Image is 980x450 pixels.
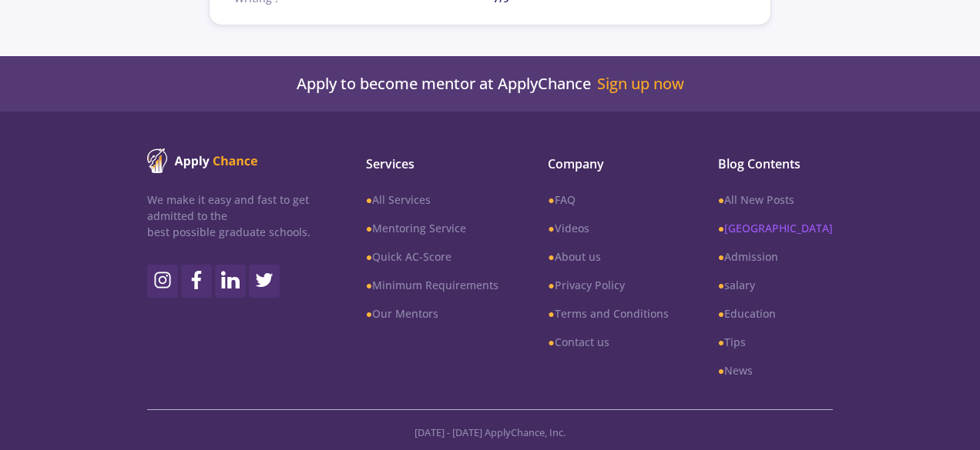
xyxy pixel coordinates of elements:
[718,192,833,208] a: ●All New Posts
[548,220,668,236] a: ●Videos
[718,305,833,322] a: ●Education
[414,425,566,439] span: [DATE] - [DATE] ApplyChance, Inc.
[548,221,554,235] b: ●
[548,278,554,292] b: ●
[548,155,668,173] span: Company
[548,192,554,207] b: ●
[718,278,724,292] b: ●
[548,249,554,264] b: ●
[366,306,372,321] b: ●
[718,155,833,173] span: Blog Contents
[147,192,323,240] p: We make it easy and fast to get admitted to the best possible graduate schools.
[718,220,833,236] a: ●[GEOGRAPHIC_DATA]
[366,155,498,173] span: Services
[548,192,668,208] a: ●FAQ
[548,334,668,350] a: ●Contact us
[718,192,724,207] b: ●
[718,335,724,349] b: ●
[718,363,724,378] b: ●
[718,221,724,235] b: ●
[718,277,833,293] a: ●salary
[548,305,668,322] a: ●Terms and Conditions
[147,148,258,173] img: ApplyChance logo
[548,335,554,349] b: ●
[366,278,372,292] b: ●
[366,192,498,208] a: ●All Services
[366,221,372,235] b: ●
[366,249,372,264] b: ●
[548,248,668,265] a: ●About us
[366,277,498,293] a: ●Minimum Requirements
[718,306,724,321] b: ●
[548,306,554,321] b: ●
[718,362,833,378] a: ●News
[548,277,668,293] a: ●Privacy Policy
[718,249,724,264] b: ●
[366,305,498,322] a: ●Our Mentors
[597,75,684,93] a: Sign up now
[718,248,833,265] a: ●Admission
[366,248,498,265] a: ●Quick AC-Score
[718,334,833,350] a: ●Tips
[366,220,498,236] a: ●Mentoring Service
[366,192,372,207] b: ●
